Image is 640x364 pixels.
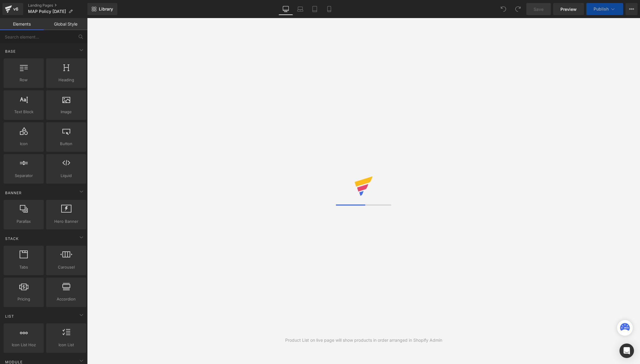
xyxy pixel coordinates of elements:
[5,296,42,302] span: Pricing
[48,109,84,115] span: Image
[44,18,87,30] a: Global Style
[28,3,87,8] a: Landing Pages
[594,7,609,11] span: Publish
[5,218,42,225] span: Parallax
[586,3,623,15] button: Publish
[5,313,15,319] span: List
[48,342,84,348] span: Icon List
[322,3,336,15] a: Mobile
[5,77,42,83] span: Row
[5,109,42,115] span: Text Block
[2,3,23,15] a: v6
[497,3,509,15] button: Undo
[307,3,322,15] a: Tablet
[5,342,42,348] span: Icon List Hoz
[5,173,42,179] span: Separator
[48,296,84,302] span: Accordion
[5,236,19,241] span: Stack
[99,6,113,12] span: Library
[5,190,22,196] span: Banner
[87,3,117,15] a: New Library
[512,3,524,15] button: Redo
[5,264,42,270] span: Tabs
[48,264,84,270] span: Carousel
[48,77,84,83] span: Heading
[48,141,84,147] span: Button
[626,3,638,15] button: More
[5,48,16,54] span: Base
[5,141,42,147] span: Icon
[620,344,634,358] div: Open Intercom Messenger
[560,6,577,12] span: Preview
[279,3,293,15] a: Desktop
[48,173,84,179] span: Liquid
[48,218,84,225] span: Hero Banner
[553,3,584,15] a: Preview
[28,9,66,14] span: MAP Policy [DATE]
[534,6,544,12] span: Save
[12,5,20,13] div: v6
[285,337,442,344] div: Product List on live page will show products in order arranged in Shopify Admin
[293,3,307,15] a: Laptop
